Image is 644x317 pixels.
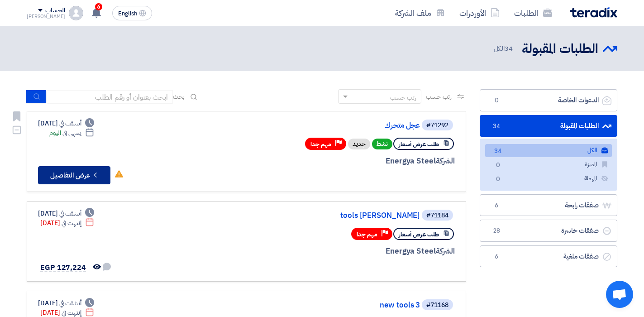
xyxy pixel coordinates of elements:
div: [PERSON_NAME] [27,14,65,19]
span: 34 [492,147,503,156]
span: الشركة [436,155,455,167]
a: صفقات خاسرة28 [480,220,617,242]
span: رتب حسب [426,92,452,101]
span: 0 [492,161,503,170]
div: #71292 [426,122,448,129]
span: ينتهي في [62,128,81,138]
span: EGP 127,224 [40,262,86,273]
a: المميزة [485,158,612,171]
span: طلب عرض أسعار [399,140,439,149]
span: نشط [372,139,392,149]
div: [DATE] [38,209,94,218]
div: جديد [348,139,370,149]
span: 28 [491,226,502,235]
span: 0 [491,96,502,105]
div: Energya Steel [237,155,455,167]
span: أنشئت في [59,298,81,308]
span: 34 [491,122,502,131]
a: tools [PERSON_NAME] [239,211,420,220]
span: الشركة [436,245,455,257]
a: صفقات ملغية6 [480,245,617,268]
h2: الطلبات المقبولة [522,40,598,58]
span: أنشئت في [59,209,81,218]
input: ابحث بعنوان أو رقم الطلب [46,90,173,104]
span: مهم جدا [357,230,377,239]
div: Energya Steel [237,245,455,257]
button: English [112,6,152,20]
a: new tools 3 [239,301,420,309]
a: ملف الشركة [388,2,452,24]
span: إنتهت في [62,218,81,228]
span: طلب عرض أسعار [399,230,439,239]
div: اليوم [49,128,94,138]
span: English [118,10,137,17]
div: [DATE] [40,218,94,228]
span: 34 [505,43,513,53]
div: [DATE] [38,119,94,128]
img: Teradix logo [570,7,617,18]
a: الكل [485,144,612,157]
button: عرض التفاصيل [38,166,110,184]
img: profile_test.png [69,6,83,20]
span: الكل [494,43,515,54]
a: صفقات رابحة6 [480,194,617,216]
span: 6 [95,3,102,10]
a: الطلبات [507,2,559,24]
a: عجل متحرك [239,121,420,130]
span: 0 [492,175,503,184]
div: رتب حسب [390,93,416,102]
div: #71168 [426,302,448,308]
span: 6 [491,252,502,261]
div: [DATE] [38,298,94,308]
a: المهملة [485,172,612,185]
div: #71184 [426,212,448,219]
a: الأوردرات [452,2,507,24]
a: الطلبات المقبولة34 [480,115,617,137]
span: 6 [491,201,502,210]
span: مهم جدا [310,140,331,149]
span: أنشئت في [59,119,81,128]
div: Open chat [606,281,633,308]
a: الدعوات الخاصة0 [480,89,617,111]
span: بحث [173,92,185,101]
div: الحساب [45,7,65,14]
